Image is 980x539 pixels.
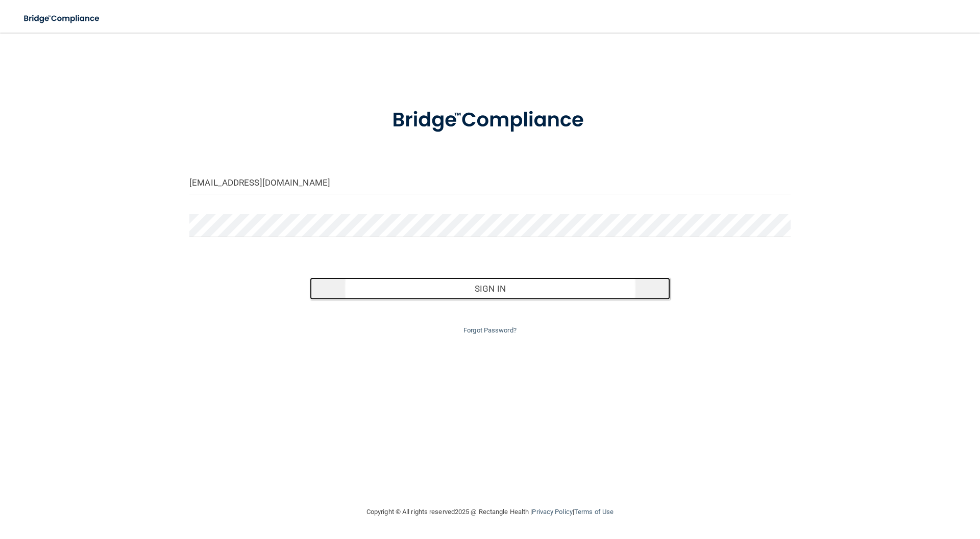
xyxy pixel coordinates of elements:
div: Copyright © All rights reserved 2025 @ Rectangle Health | | [304,496,676,528]
img: bridge_compliance_login_screen.278c3ca4.svg [371,94,609,147]
a: Privacy Policy [532,508,572,516]
button: Sign In [310,277,671,300]
iframe: Drift Widget Chat Controller [803,467,968,507]
a: Terms of Use [574,508,614,516]
input: Email [189,171,791,194]
img: bridge_compliance_login_screen.278c3ca4.svg [15,8,109,29]
a: Forgot Password? [463,326,517,334]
